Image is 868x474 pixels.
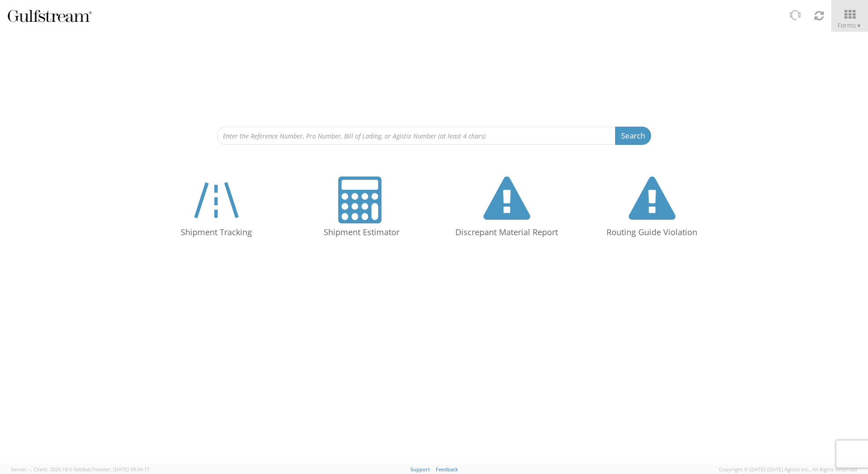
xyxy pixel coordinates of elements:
span: Copyright © [DATE]-[DATE] Agistix Inc., All Rights Reserved [719,466,857,473]
a: Discrepant Material Report [439,168,575,251]
a: Routing Guide Violation [584,168,720,251]
a: Support [410,466,430,473]
h4: Routing Guide Violation [593,228,711,237]
span: Client: 2025.18.0-5db8ab7 [34,466,149,473]
a: Feedback [436,466,458,473]
span: , [31,466,32,473]
h4: Shipment Tracking [157,228,275,237]
button: Search [615,127,651,145]
h4: Shipment Estimator [302,228,420,237]
a: Shipment Tracking [148,168,284,251]
a: Shipment Estimator [293,168,429,251]
span: master, [DATE] 09:34:17 [94,466,149,473]
input: Enter the Reference Number, Pro Number, Bill of Lading, or Agistix Number (at least 4 chars) [217,127,616,145]
h4: Discrepant Material Report [448,228,566,237]
span: ▼ [856,22,862,30]
span: Server: - [11,466,32,473]
span: Forms [838,21,862,30]
img: gulfstream-logo-030f482cb65ec2084a9d.png [7,8,93,24]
